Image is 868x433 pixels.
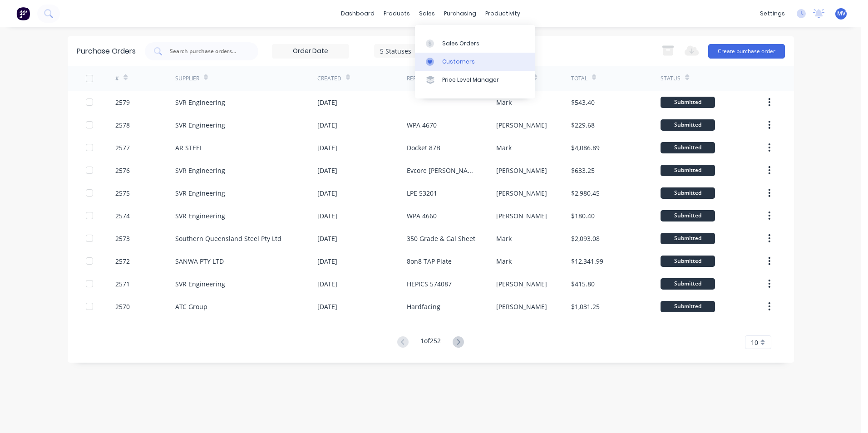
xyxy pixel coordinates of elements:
div: Submitted [661,165,715,176]
div: 2574 [115,211,130,221]
div: 2573 [115,234,130,243]
a: Sales Orders [415,34,535,52]
div: Status [661,74,681,83]
span: 10 [751,338,758,347]
div: Submitted [661,301,715,312]
div: [DATE] [317,98,337,107]
div: Submitted [661,278,715,290]
input: Order Date [272,44,349,58]
div: [PERSON_NAME] [496,188,547,198]
input: Search purchase orders... [169,47,244,56]
div: Hardfacing [407,302,440,311]
div: 2571 [115,279,130,289]
div: Customers [442,58,475,66]
div: [DATE] [317,256,337,266]
div: [DATE] [317,166,337,175]
div: 1 of 252 [420,336,441,349]
div: 8on8 TAP Plate [407,256,452,266]
div: [DATE] [317,234,337,243]
div: [PERSON_NAME] [496,166,547,175]
div: $1,031.25 [571,302,600,311]
div: Submitted [661,210,715,221]
div: WPA 4670 [407,120,437,130]
a: Price Level Manager [415,71,535,89]
div: $180.40 [571,211,595,221]
div: $633.25 [571,166,595,175]
div: ATC Group [175,302,207,311]
div: purchasing [439,7,481,20]
div: SANWA PTY LTD [175,256,224,266]
div: SVR Engineering [175,98,225,107]
div: [PERSON_NAME] [496,302,547,311]
button: Create purchase order [708,44,785,59]
div: SVR Engineering [175,188,225,198]
div: [PERSON_NAME] [496,211,547,221]
div: [PERSON_NAME] [496,279,547,289]
div: 2579 [115,98,130,107]
div: SVR Engineering [175,211,225,221]
div: 2572 [115,256,130,266]
div: 2570 [115,302,130,311]
div: AR STEEL [175,143,203,153]
a: dashboard [336,7,379,20]
div: [DATE] [317,120,337,130]
div: settings [755,7,789,20]
div: Mark [496,234,512,243]
img: Factory [16,7,30,20]
div: 2576 [115,166,130,175]
div: SVR Engineering [175,166,225,175]
div: Submitted [661,142,715,153]
div: Created [317,74,341,83]
div: $4,086.89 [571,143,600,153]
div: LPE 53201 [407,188,437,198]
div: Mark [496,143,512,153]
div: [DATE] [317,188,337,198]
div: Purchase Orders [77,46,136,57]
div: SVR Engineering [175,279,225,289]
div: Supplier [175,74,199,83]
div: [DATE] [317,211,337,221]
div: HEPICS 574087 [407,279,452,289]
div: # [115,74,119,83]
div: Submitted [661,256,715,267]
a: Customers [415,53,535,71]
div: Submitted [661,187,715,199]
div: Mark [496,256,512,266]
div: Price Level Manager [442,76,499,84]
div: 2578 [115,120,130,130]
div: $2,980.45 [571,188,600,198]
div: Submitted [661,119,715,131]
div: [DATE] [317,302,337,311]
div: $543.40 [571,98,595,107]
div: [DATE] [317,143,337,153]
div: $12,341.99 [571,256,603,266]
div: Docket 87B [407,143,440,153]
div: 2577 [115,143,130,153]
div: 5 Statuses [380,46,445,55]
div: Evcore [PERSON_NAME] [407,166,478,175]
div: $2,093.08 [571,234,600,243]
div: 350 Grade & Gal Sheet [407,234,475,243]
div: Submitted [661,97,715,108]
div: products [379,7,414,20]
div: productivity [481,7,525,20]
div: Submitted [661,233,715,244]
div: Total [571,74,587,83]
div: Sales Orders [442,39,479,48]
span: MV [837,10,845,18]
div: sales [414,7,439,20]
div: $415.80 [571,279,595,289]
div: Southern Queensland Steel Pty Ltd [175,234,281,243]
div: $229.68 [571,120,595,130]
div: Reference [407,74,436,83]
div: 2575 [115,188,130,198]
div: SVR Engineering [175,120,225,130]
div: Mark [496,98,512,107]
div: WPA 4660 [407,211,437,221]
div: [DATE] [317,279,337,289]
div: [PERSON_NAME] [496,120,547,130]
